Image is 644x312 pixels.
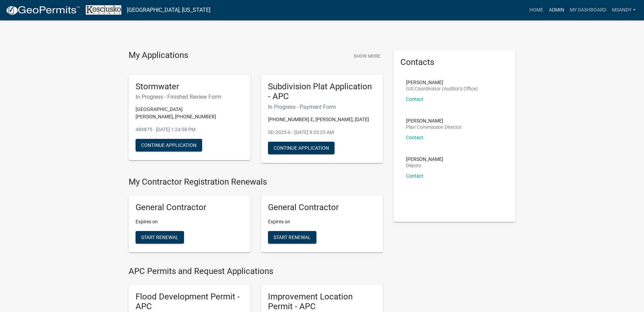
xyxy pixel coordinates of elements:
[406,157,443,162] p: [PERSON_NAME]
[268,231,316,244] button: Start Renewal
[567,3,609,17] a: My Dashboard
[406,163,443,168] p: Deputy
[136,126,244,133] p: 489875 - [DATE] 1:24:58 PM
[406,80,478,85] p: [PERSON_NAME]
[274,234,311,240] span: Start Renewal
[136,94,244,100] h6: In Progress - Finished Review Form
[129,266,383,276] h4: APC Permits and Request Applications
[127,4,210,16] a: [GEOGRAPHIC_DATA], [US_STATE]
[268,292,376,312] h5: Improvement Location Permit - APC
[406,135,423,140] a: Contact
[129,177,383,187] h4: My Contractor Registration Renewals
[136,202,244,213] h5: General Contractor
[136,106,244,120] p: [GEOGRAPHIC_DATA][PERSON_NAME], [PHONE_NUMBER]
[129,177,383,258] wm-registration-list-section: My Contractor Registration Renewals
[546,3,567,17] a: Admin
[268,82,376,102] h5: Subdivision Plat Application - APC
[268,116,376,123] p: [PHONE_NUMBER].E, [PERSON_NAME], [DATE]
[609,3,638,17] a: msandy
[268,104,376,110] h6: In Progress - Payment Form
[136,139,202,151] button: Continue Application
[400,57,508,67] h5: Contacts
[141,234,178,240] span: Start Renewal
[268,202,376,213] h5: General Contractor
[86,5,121,15] img: Kosciusko County, Indiana
[136,218,244,225] p: Expires on
[406,125,462,129] p: Plan Commission Director
[136,292,244,312] h5: Flood Development Permit - APC
[268,142,335,154] button: Continue Application
[136,231,184,244] button: Start Renewal
[406,86,478,91] p: GIS Coordinator (Auditor's Office)
[406,173,423,179] a: Contact
[136,82,244,92] h5: Stormwater
[268,218,376,225] p: Expires on
[129,50,188,61] h4: My Applications
[406,118,462,123] p: [PERSON_NAME]
[268,129,376,136] p: SD-2025-6 - [DATE] 9:23:25 AM
[351,50,383,62] button: Show More
[527,3,546,17] a: Home
[406,96,423,102] a: Contact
